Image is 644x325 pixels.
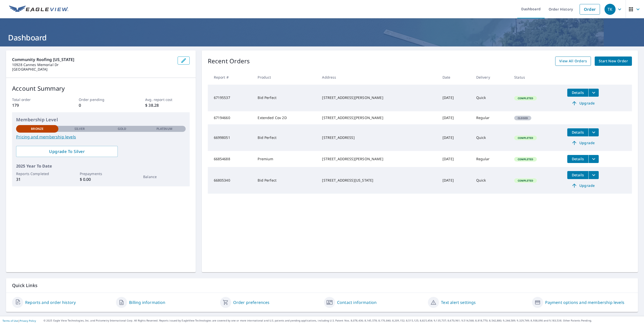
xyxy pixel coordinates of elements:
p: 10928 Cannes Memorial Dr [12,63,174,67]
p: Membership Level [16,116,186,123]
p: $ 38.28 [145,102,189,108]
button: detailsBtn-66805340 [567,171,588,179]
span: Details [570,130,585,135]
a: Payment options and membership levels [545,299,624,305]
p: 2025 Year To Date [16,163,186,169]
a: Upgrade To Silver [16,146,118,157]
td: Bid Perfect [254,85,318,111]
td: 66998051 [208,124,254,151]
th: Product [254,70,318,85]
a: Reports and order history [25,299,76,305]
p: Recent Orders [208,57,250,66]
th: Address [318,70,438,85]
span: Completed [515,157,536,161]
p: Total order [12,97,56,102]
p: Platinum [156,127,172,131]
td: Regular [472,151,510,167]
td: 66854688 [208,151,254,167]
th: Delivery [472,70,510,85]
img: EV Logo [9,6,68,13]
div: [STREET_ADDRESS][PERSON_NAME] [322,156,434,161]
button: detailsBtn-67195537 [567,89,588,97]
a: Terms of Use [3,319,18,322]
td: [DATE] [438,167,472,194]
td: Regular [472,111,510,124]
a: Contact information [337,299,377,305]
p: $ 0.00 [80,176,122,182]
span: Completed [515,96,536,100]
span: Upgrade [570,140,596,146]
td: Premium [254,151,318,167]
span: Details [570,156,585,161]
td: Bid Perfect [254,167,318,194]
span: Start New Order [599,58,628,64]
a: Billing information [129,299,165,305]
p: Silver [74,127,85,131]
p: Quick Links [12,282,632,289]
button: detailsBtn-66854688 [567,155,588,163]
a: Upgrade [567,182,599,190]
button: filesDropdownBtn-66805340 [588,171,599,179]
p: Prepayments [80,171,122,176]
p: Balance [143,174,185,179]
p: 31 [16,176,58,182]
span: Upgrade [570,183,596,189]
button: detailsBtn-66998051 [567,128,588,136]
a: Upgrade [567,139,599,147]
th: Report # [208,70,254,85]
span: Completed [515,179,536,182]
span: View All Orders [559,58,587,64]
button: filesDropdownBtn-66998051 [588,128,599,136]
a: View All Orders [555,57,591,66]
a: Start New Order [595,57,632,66]
td: 66805340 [208,167,254,194]
span: Details [570,90,585,95]
p: 179 [12,102,56,108]
p: | [3,319,36,322]
span: Completed [515,136,536,140]
p: [GEOGRAPHIC_DATA] [12,67,174,72]
p: Reports Completed [16,171,58,176]
a: Order preferences [233,299,270,305]
td: [DATE] [438,151,472,167]
p: Gold [118,127,126,131]
td: [DATE] [438,111,472,124]
div: TK [605,4,616,15]
a: Privacy Policy [20,319,36,322]
p: Community Roofing [US_STATE] [12,57,174,63]
td: Bid Perfect [254,124,318,151]
p: Account Summary [12,84,190,93]
h1: Dashboard [6,32,638,43]
button: filesDropdownBtn-67195537 [588,89,599,97]
a: Order [580,4,600,15]
td: 67194660 [208,111,254,124]
span: Upgrade [570,100,596,106]
td: [DATE] [438,124,472,151]
td: Quick [472,85,510,111]
p: 0 [79,102,123,108]
a: Pricing and membership levels [16,134,186,140]
button: filesDropdownBtn-66854688 [588,155,599,163]
td: Extended Cov 2D [254,111,318,124]
td: 67195537 [208,85,254,111]
p: Order pending [79,97,123,102]
p: Avg. report cost [145,97,189,102]
p: © 2025 Eagle View Technologies, Inc. and Pictometry International Corp. All Rights Reserved. Repo... [44,319,641,322]
div: [STREET_ADDRESS][US_STATE] [322,178,434,183]
td: [DATE] [438,85,472,111]
span: Details [570,173,585,177]
p: Bronze [31,127,44,131]
th: Status [510,70,563,85]
span: Closed [515,116,531,120]
div: [STREET_ADDRESS][PERSON_NAME] [322,115,434,120]
th: Date [438,70,472,85]
a: Upgrade [567,99,599,107]
td: Quick [472,124,510,151]
span: Upgrade To Silver [20,149,114,154]
td: Quick [472,167,510,194]
div: [STREET_ADDRESS][PERSON_NAME] [322,95,434,100]
div: [STREET_ADDRESS] [322,135,434,140]
a: Text alert settings [441,299,476,305]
